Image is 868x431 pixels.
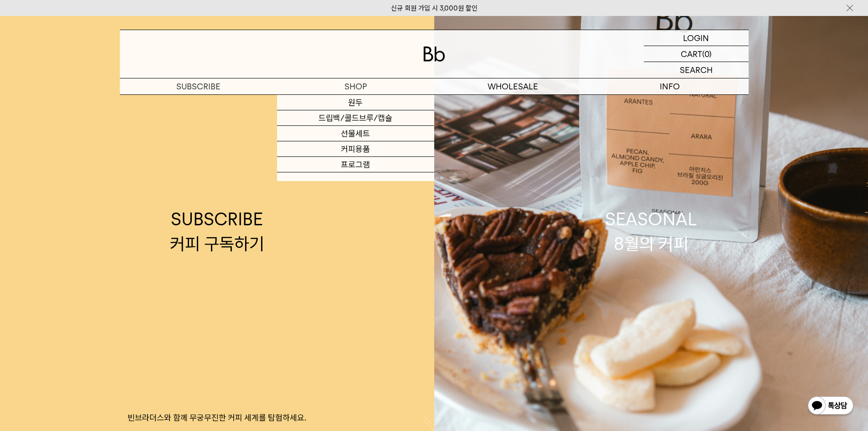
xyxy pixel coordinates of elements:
p: CART [681,46,702,62]
a: 선물세트 [277,126,434,141]
a: 커피용품 [277,141,434,157]
div: SEASONAL 8월의 커피 [605,207,697,255]
p: INFO [591,78,749,94]
a: 신규 회원 가입 시 3,000원 할인 [391,4,478,12]
p: LOGIN [683,30,709,46]
a: 프로그램 [277,157,434,172]
p: SEARCH [680,62,713,78]
a: CART (0) [644,46,749,62]
a: SUBSCRIBE [120,78,277,94]
a: LOGIN [644,30,749,46]
p: (0) [702,46,712,62]
img: 로고 [423,47,445,62]
a: 원두 [277,95,434,110]
div: SUBSCRIBE 커피 구독하기 [170,207,264,255]
a: SHOP [277,78,434,94]
p: WHOLESALE [434,78,591,94]
img: 카카오톡 채널 1:1 채팅 버튼 [807,395,854,417]
a: 드립백/콜드브루/캡슐 [277,110,434,126]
